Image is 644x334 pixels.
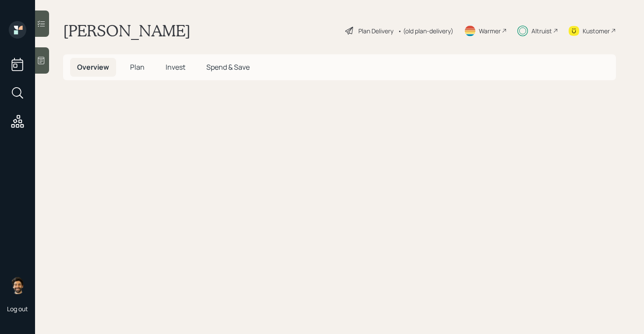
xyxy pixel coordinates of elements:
[77,62,109,72] span: Overview
[130,62,145,72] span: Plan
[9,277,26,294] img: eric-schwartz-headshot.png
[206,62,250,72] span: Spend & Save
[166,62,185,72] span: Invest
[7,305,28,313] div: Log out
[583,26,610,36] div: Kustomer
[531,26,552,36] div: Altruist
[63,21,191,40] h1: [PERSON_NAME]
[358,26,393,36] div: Plan Delivery
[398,26,453,36] div: • (old plan-delivery)
[479,26,501,36] div: Warmer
